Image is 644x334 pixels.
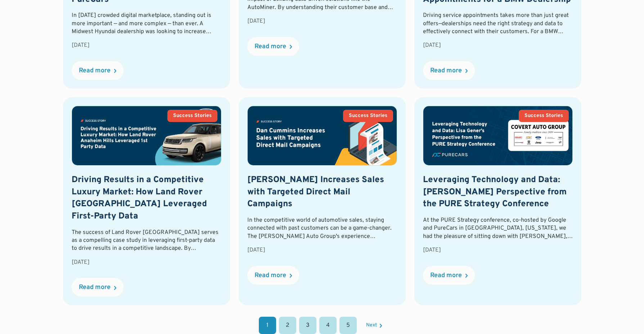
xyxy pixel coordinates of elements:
a: 4 [319,317,337,334]
a: Success StoriesLeveraging Technology and Data: [PERSON_NAME] Perspective from the PURE Strategy C... [414,97,581,305]
a: 2 [279,317,296,334]
a: 1 [259,317,276,334]
div: [DATE] [247,17,397,25]
div: Read more [430,68,462,74]
div: [DATE] [247,246,397,254]
div: Next [366,323,377,328]
h2: [PERSON_NAME] Increases Sales with Targeted Direct Mail Campaigns [247,174,397,211]
div: Success Stories [524,113,563,118]
h2: Leveraging Technology and Data: [PERSON_NAME] Perspective from the PURE Strategy Conference [423,174,573,211]
a: 3 [299,317,316,334]
a: Success StoriesDriving Results in a Competitive Luxury Market: How Land Rover [GEOGRAPHIC_DATA] L... [63,97,230,305]
div: At the PURE Strategy conference, co-hosted by Google and PureCars in [GEOGRAPHIC_DATA], [US_STATE... [423,216,573,240]
div: Success Stories [349,113,387,118]
div: [DATE] [423,246,573,254]
a: 5 [339,317,357,334]
div: The success of Land Rover [GEOGRAPHIC_DATA] serves as a compelling case study in leveraging first... [72,229,221,253]
div: List [63,317,581,334]
div: [DATE] [72,41,221,49]
div: Read more [79,284,111,291]
a: Next Page [366,323,382,328]
div: [DATE] [423,41,573,49]
div: Driving service appointments takes more than just great offers—dealerships need the right strateg... [423,12,573,36]
div: Read more [79,68,111,74]
a: Success Stories[PERSON_NAME] Increases Sales with Targeted Direct Mail CampaignsIn the competitiv... [239,97,406,305]
div: Read more [255,44,286,50]
div: Success Stories [173,113,212,118]
h2: Driving Results in a Competitive Luxury Market: How Land Rover [GEOGRAPHIC_DATA] Leveraged First-... [72,174,221,222]
div: Read more [255,272,286,279]
div: In the competitive world of automotive sales, staying connected with past customers can be a game... [247,216,397,240]
div: In [DATE] crowded digital marketplace, standing out is more important — and more complex — than e... [72,12,221,36]
div: Read more [430,272,462,279]
div: [DATE] [72,258,221,266]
